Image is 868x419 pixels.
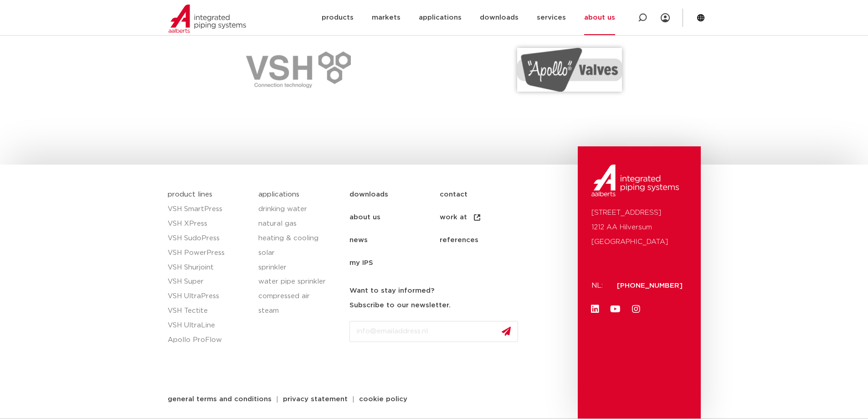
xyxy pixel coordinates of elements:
[168,260,250,275] a: VSH Shurjoint
[168,235,220,242] font: VSH SudoPress
[352,396,414,403] a: cookie policy
[168,396,272,403] font: general terms and conditions
[168,274,250,289] a: VSH Super
[440,237,478,243] font: references
[246,52,351,88] img: VSH-PNG-e1612190599858
[168,249,225,256] font: VSH PowerPress
[349,349,488,385] iframe: reCAPTCHA
[440,214,467,221] font: work at
[168,322,215,329] font: VSH UltraLine
[440,206,530,229] a: work at
[349,252,440,274] a: my IPS
[258,206,307,212] font: drinking water
[168,231,250,246] a: VSH SudoPress
[276,396,354,403] a: privacy statement
[349,183,573,274] nav: Menu
[168,304,250,318] a: VSH Tectite
[258,217,340,231] a: natural gas
[168,202,250,217] a: VSH SmartPress
[258,246,340,260] a: solar
[258,274,340,289] a: water pipe sprinkler
[372,14,401,21] font: markets
[349,183,440,206] a: downloads
[349,191,388,198] font: downloads
[168,220,207,227] font: VSH XPress
[349,206,440,229] a: about us
[502,326,511,336] img: send.svg
[258,220,297,227] font: natural gas
[168,278,204,285] font: VSH Super
[349,237,368,243] font: news
[258,289,340,304] a: compressed air
[168,307,208,314] font: VSH Tectite
[617,282,683,289] a: [PHONE_NUMBER]
[258,231,340,246] a: heating & cooling
[258,202,340,217] a: drinking water
[440,183,530,206] a: contact
[359,396,407,403] font: cookie policy
[168,289,250,304] a: VSH UltraPress
[258,249,275,256] font: solar
[349,321,518,342] input: info@emailaddress.nl
[168,264,214,271] font: VSH Shurjoint
[440,191,467,198] font: contact
[322,14,354,21] font: products
[349,214,380,221] font: about us
[168,246,250,260] a: VSH PowerPress
[349,229,440,252] a: news
[168,293,219,300] font: VSH UltraPress
[258,235,318,242] font: heating & cooling
[258,293,310,300] font: compressed air
[591,238,668,245] font: [GEOGRAPHIC_DATA]
[168,191,212,198] a: product lines
[349,302,451,309] font: Subscribe to our newsletter.
[584,14,615,21] font: about us
[168,217,250,231] a: VSH XPress
[258,278,326,285] font: water pipe sprinkler
[258,191,299,198] a: applications
[537,14,566,21] font: services
[283,396,348,403] font: privacy statement
[258,307,279,314] font: steam
[419,14,462,21] font: applications
[591,209,661,216] font: [STREET_ADDRESS]
[591,282,603,289] font: NL:
[349,259,373,266] font: my IPS
[258,264,287,271] font: sprinkler
[168,206,222,212] font: VSH SmartPress
[168,336,222,343] font: Apollo ProFlow
[168,318,250,333] a: VSH UltraLine
[161,396,278,403] a: general terms and conditions
[258,304,340,318] a: steam
[258,260,340,275] a: sprinkler
[349,287,434,294] font: Want to stay informed?
[168,333,250,347] a: Apollo ProFlow
[480,14,519,21] font: downloads
[591,224,652,231] font: 1212 AA Hilversum
[440,229,530,252] a: references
